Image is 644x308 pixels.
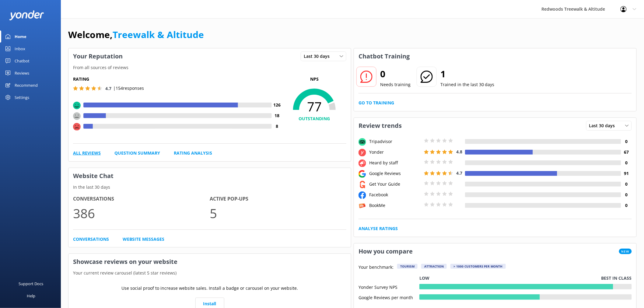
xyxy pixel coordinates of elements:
span: 4.7 [456,170,462,176]
p: Low [419,275,429,282]
a: All Reviews [73,150,101,156]
div: Tourism [397,264,418,269]
p: 5 [210,203,346,223]
div: Google Reviews [368,170,422,177]
h3: Your Reputation [68,48,127,64]
p: Needs training [380,81,411,88]
p: Trained in the last 30 days [440,81,495,88]
div: Support Docs [19,278,44,290]
p: From all sources of reviews [68,64,351,71]
a: Go to Training [359,100,394,106]
h3: Showcase reviews on your website [68,254,351,270]
h5: Rating [73,76,282,82]
div: > 1000 customers per month [450,264,506,269]
h1: Welcome, [68,27,204,42]
p: Your benchmark: [359,264,394,271]
a: Treewalk & Altitude [113,28,204,41]
div: Heard by staff [368,159,422,166]
a: Question Summary [114,150,160,156]
h4: 91 [621,170,632,177]
span: 4.7 [105,86,111,91]
span: Last 30 days [304,53,333,60]
h4: Active Pop-ups [210,195,346,203]
a: Conversations [73,236,109,243]
span: 4.8 [456,149,462,155]
h2: 1 [440,67,495,81]
h4: 0 [621,159,632,166]
div: Attraction [421,264,447,269]
div: Home [15,30,26,43]
div: Help [27,290,35,302]
h4: 18 [272,112,282,119]
span: New [619,249,632,254]
h3: Website Chat [68,168,351,184]
h4: Conversations [73,195,210,203]
img: yonder-white-logo.png [9,10,44,20]
div: Yonder Survey NPS [359,284,419,289]
p: Best in class [601,275,632,282]
div: Get Your Guide [368,181,422,187]
div: Settings [15,91,29,103]
h4: 126 [272,102,282,108]
div: Reviews [15,67,29,79]
h4: 8 [272,123,282,130]
h4: 0 [621,202,632,209]
p: | 154 responses [113,85,144,92]
p: 386 [73,203,210,223]
h3: Review trends [354,118,406,134]
p: Your current review carousel (latest 5 star reviews) [68,270,351,276]
a: Rating Analysis [174,150,212,156]
div: Google Reviews per month [359,294,419,300]
a: Analyse Ratings [359,225,398,232]
h2: 0 [380,67,411,81]
p: Use social proof to increase website sales. Install a badge or carousel on your website. [121,285,298,292]
h4: 0 [621,181,632,187]
p: In the last 30 days [68,184,351,191]
div: Facebook [368,191,422,198]
p: NPS [282,76,346,82]
span: 77 [282,99,346,114]
a: Website Messages [123,236,164,243]
div: Chatbot [15,55,30,67]
h4: 0 [621,138,632,145]
h3: How you compare [354,243,417,259]
span: Last 30 days [589,122,619,129]
div: Tripadvisor [368,138,422,145]
h4: 0 [621,191,632,198]
div: Inbox [15,43,25,55]
div: Recommend [15,79,38,91]
h4: 67 [621,149,632,156]
div: BookMe [368,202,422,209]
h4: OUTSTANDING [282,115,346,122]
div: Yonder [368,149,422,156]
h3: Chatbot Training [354,48,414,64]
